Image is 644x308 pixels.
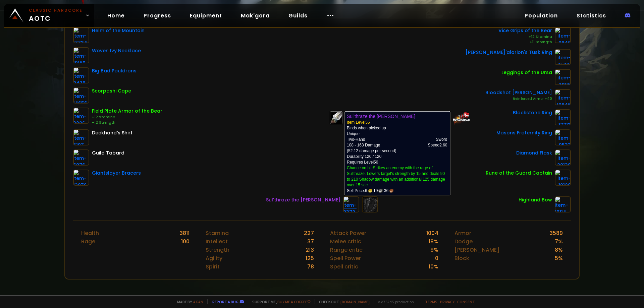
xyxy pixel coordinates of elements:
[519,9,563,22] a: Population
[266,196,340,203] div: Sul'thraze the [PERSON_NAME]
[486,170,552,177] div: Rune of the Guard Captain
[435,254,438,262] div: 0
[277,299,311,304] a: Buy me a coffee
[555,196,571,212] img: item-19114
[347,113,448,160] td: Binds when picked up Unique (52.12 damage per second) Durability 120 / 120
[206,246,229,254] div: Strength
[73,149,89,166] img: item-5976
[340,299,370,304] a: [DOMAIN_NAME]
[555,246,563,254] div: 8 %
[555,49,571,65] img: item-10798
[454,229,471,237] div: Armor
[73,67,89,83] img: item-9476
[555,170,571,186] img: item-19120
[549,229,563,237] div: 3589
[92,115,162,120] div: +12 Stamina
[347,114,415,119] b: Sul'thraze the [PERSON_NAME]
[307,237,314,246] div: 37
[516,149,552,157] div: Diamond Flask
[304,229,314,237] div: 227
[138,9,176,22] a: Progress
[92,67,137,74] div: Big Bad Pauldrons
[330,254,361,262] div: Spell Power
[193,299,203,304] a: a fan
[73,108,89,124] img: item-9286
[306,246,314,254] div: 213
[92,47,141,54] div: Woven Ivy Necklace
[395,142,447,148] th: Speed 2.60
[206,262,220,271] div: Spirit
[235,9,275,22] a: Mak'gora
[248,299,311,304] span: Support me,
[92,108,162,115] div: Field Plate Armor of the Bear
[347,166,445,187] a: Strikes an enemy with the rage of Sul'thraze. Lowers target's strength by 15 and deals 90 to 210 ...
[206,229,229,237] div: Stamina
[330,246,363,254] div: Range critic
[373,188,383,194] span: 19
[498,40,552,45] div: +11 Strength
[212,299,238,304] a: Report a bug
[330,229,366,237] div: Attack Power
[173,299,203,304] span: Made by
[426,229,438,237] div: 1004
[347,160,448,194] td: Requires Level 50
[92,120,162,125] div: +12 Strength
[92,129,132,136] div: Deckhand's Shirt
[429,262,438,271] div: 10 %
[307,262,314,271] div: 78
[555,149,571,166] img: item-20130
[206,237,228,246] div: Intellect
[343,196,359,212] img: item-9372
[519,196,552,203] div: Highland Bow
[181,237,190,246] div: 100
[501,69,552,76] div: Leggings of the Ursa
[485,96,552,102] div: Reinforced Armor +40
[73,129,89,145] img: item-5107
[4,4,94,27] a: Classic HardcoreAOTC
[555,109,571,125] img: item-17713
[496,129,552,136] div: Masons Fraternity Ring
[206,254,222,262] div: Agility
[555,129,571,145] img: item-9533
[330,262,358,271] div: Spell critic
[384,188,393,194] span: 36
[92,27,145,34] div: Helm of the Mountain
[347,143,380,147] span: 108 - 163 Damage
[73,170,89,186] img: item-13076
[429,237,438,246] div: 18 %
[457,299,475,304] a: Consent
[498,34,552,40] div: +12 Stamina
[73,47,89,63] img: item-19159
[571,9,611,22] a: Statistics
[555,69,571,85] img: item-21316
[73,87,89,104] img: item-14656
[179,229,190,237] div: 3811
[365,188,372,194] span: 6
[73,27,89,43] img: item-17734
[92,149,124,157] div: Guild Tabard
[102,9,130,22] a: Home
[466,49,552,56] div: [PERSON_NAME]'alarion's Tusk Ring
[374,299,414,304] span: v. d752d5 - production
[454,254,469,262] div: Block
[436,137,447,142] span: Sword
[485,89,552,96] div: Bloodshot [PERSON_NAME]
[81,229,99,237] div: Health
[29,7,83,13] small: Classic Hardcore
[454,237,473,246] div: Dodge
[81,237,95,246] div: Rage
[92,87,131,95] div: Scorpashi Cape
[184,9,227,22] a: Equipment
[454,246,499,254] div: [PERSON_NAME]
[315,299,370,304] span: Checkout
[330,237,361,246] div: Melee critic
[347,188,448,194] div: Sell Price:
[347,166,445,187] span: Chance on hit:
[283,9,313,22] a: Guilds
[347,120,370,125] span: Item Level 55
[306,254,314,262] div: 125
[555,237,563,246] div: 7 %
[555,254,563,262] div: 5 %
[555,27,571,43] img: item-9640
[29,7,83,23] span: AOTC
